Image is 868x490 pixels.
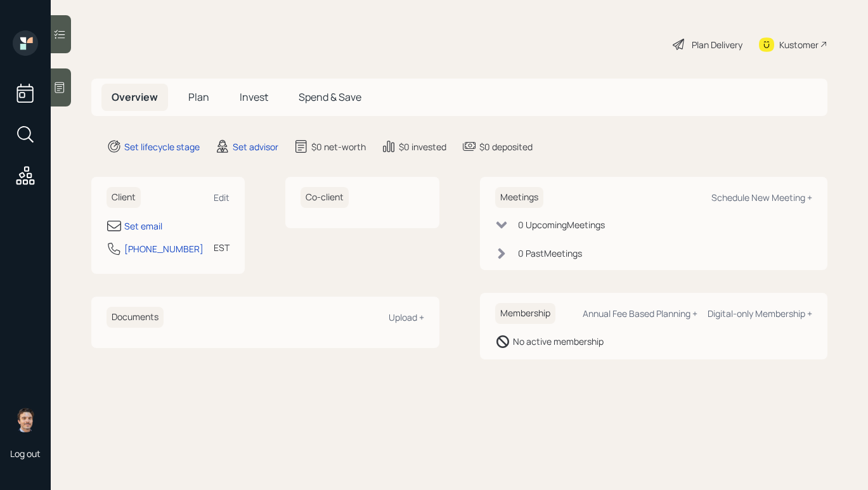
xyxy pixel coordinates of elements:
span: Spend & Save [299,90,361,104]
span: Invest [240,90,268,104]
h6: Co-client [301,187,349,208]
div: Upload + [389,311,424,323]
h6: Meetings [495,187,543,208]
div: Log out [10,448,41,460]
div: $0 invested [399,140,446,153]
div: $0 deposited [479,140,533,153]
div: Annual Fee Based Planning + [583,307,697,319]
div: Kustomer [779,38,819,51]
div: Digital-only Membership + [708,307,812,319]
h6: Membership [495,303,555,324]
div: Schedule New Meeting + [711,191,812,203]
img: robby-grisanti-headshot.png [13,407,38,432]
div: No active membership [513,335,604,348]
div: $0 net-worth [311,140,366,153]
span: Overview [112,90,158,104]
div: Set email [124,219,162,233]
h6: Client [107,187,141,208]
div: Set lifecycle stage [124,140,200,153]
div: Edit [214,191,230,203]
div: 0 Upcoming Meeting s [518,218,605,231]
div: Set advisor [233,140,278,153]
span: Plan [188,90,209,104]
div: 0 Past Meeting s [518,247,582,260]
div: EST [214,241,230,254]
div: Plan Delivery [692,38,742,51]
h6: Documents [107,307,164,328]
div: [PHONE_NUMBER] [124,242,204,255]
